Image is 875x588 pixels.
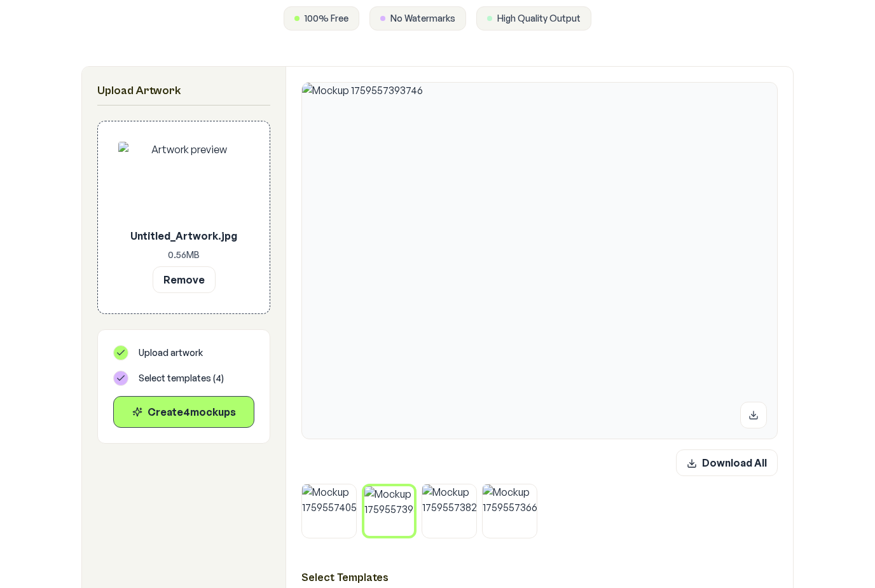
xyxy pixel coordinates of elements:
h3: Select Templates [301,569,778,585]
button: Download mockup [740,402,767,428]
img: Mockup 1759557393746 [302,83,777,439]
img: Mockup 1759557393746 [364,486,415,537]
img: Mockup 1759557366194 [483,484,537,538]
span: Select templates ( 4 ) [139,372,224,385]
span: Upload artwork [139,346,203,359]
img: Mockup 1759557405776 [302,484,356,538]
img: Mockup 1759557382404 [422,484,476,538]
button: Remove [153,266,216,293]
button: Create4mockups [113,396,254,428]
button: Download All [676,449,778,476]
span: High Quality Output [497,12,581,25]
div: Create 4 mockup s [124,404,244,420]
img: Artwork preview [118,142,249,223]
h2: Upload Artwork [97,82,270,100]
p: 0.56 MB [118,249,249,261]
span: No Watermarks [390,12,455,25]
span: 100% Free [305,12,348,25]
p: Untitled_Artwork.jpg [118,228,249,243]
